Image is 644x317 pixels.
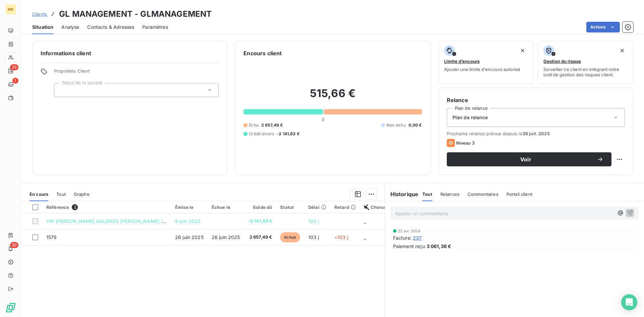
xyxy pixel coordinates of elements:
span: 103 j [308,234,319,240]
span: Propriétés Client [54,68,219,78]
span: En cours [30,191,48,197]
span: Gestion du risque [543,59,581,64]
span: 9 juin 2025 [175,218,201,224]
span: Ajouter une limite d’encours autorisé [444,67,520,72]
span: Voir [455,157,597,162]
div: Solde dû [248,205,272,210]
span: 26 juin 2025 [212,234,240,240]
span: Situation [32,24,53,30]
span: Graphe [74,191,90,197]
span: Clients [32,11,47,17]
span: Facture : [393,234,412,241]
input: Ajouter une valeur [60,87,65,93]
div: Émise le [175,205,204,210]
span: 2 657,49 € [261,122,283,128]
h3: GL MANAGEMENT - GLMANAGEMENT [59,8,212,20]
h6: Informations client [41,49,219,57]
span: 0,00 € [409,122,422,128]
span: Paiement reçu [393,243,425,250]
button: Gestion du risqueSurveiller ce client en intégrant votre outil de gestion des risques client. [538,41,633,84]
span: Crédit divers [249,131,274,137]
div: Open Intercom Messenger [621,294,637,310]
span: 120 j [308,218,319,224]
span: Prochaine relance prévue depuis le [447,131,625,136]
span: _ [364,218,366,224]
span: 26 juin 2025 [175,234,204,240]
span: 22 avr. 2024 [398,229,421,233]
div: Chorus Pro [364,205,395,210]
span: Plan de relance [452,114,488,121]
span: 1 [12,78,18,84]
span: Relances [440,191,460,197]
span: 1578 [46,234,57,240]
span: Paramètres [142,24,168,30]
span: Portail client [506,191,532,197]
div: Délai [308,205,326,210]
span: Commentaires [468,191,498,197]
span: Limite d’encours [444,59,480,64]
span: 20 [10,242,18,248]
a: Clients [32,11,47,17]
h6: Historique [385,190,419,198]
h6: Encours client [244,49,282,57]
div: Référence [46,204,167,210]
h2: 515,66 € [244,87,422,107]
button: Voir [447,152,611,166]
div: Échue le [212,205,240,210]
h6: Relance [447,96,625,104]
span: Analyse [61,24,79,30]
span: +103 j [334,234,348,240]
span: 237 [413,234,422,241]
span: Échu [249,122,259,128]
div: Retard [334,205,356,210]
span: 2 [72,204,78,210]
span: 23 [10,64,18,70]
span: 0 [322,117,324,122]
div: MR [5,4,16,15]
span: Non-échu [386,122,406,128]
span: _ [364,234,366,240]
span: 3 061,36 € [427,243,451,250]
span: Surveiller ce client en intégrant votre outil de gestion des risques client. [543,67,628,77]
span: 2 657,49 € [248,234,272,241]
span: échue [280,232,300,242]
img: Logo LeanPay [5,302,16,313]
button: Limite d’encoursAjouter une limite d’encours autorisé [438,41,534,84]
span: VIR [PERSON_NAME] GALERIES [PERSON_NAME] /OBO/GL MANAGEMENT PARIS/INV/250626 3 [46,218,266,224]
div: Statut [280,205,300,210]
button: Actions [586,22,620,32]
span: Tout [56,191,66,197]
span: Contacts & Adresses [87,24,134,30]
span: Niveau 3 [456,140,475,146]
span: 26 juil. 2025 [523,131,550,136]
span: Tout [422,191,432,197]
span: -2 141,83 € [277,131,300,137]
span: -2 141,83 € [248,218,272,225]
